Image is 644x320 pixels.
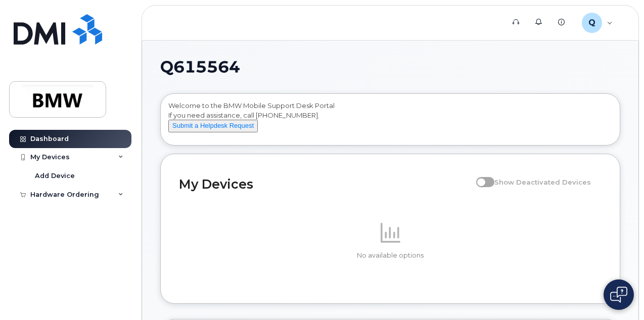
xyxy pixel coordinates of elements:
[160,59,240,75] span: Q615564
[179,176,471,192] h2: My Devices
[610,287,627,303] img: Open chat
[494,178,591,186] span: Show Deactivated Devices
[168,101,612,141] div: Welcome to the BMW Mobile Support Desk Portal If you need assistance, call [PHONE_NUMBER].
[476,172,484,181] input: Show Deactivated Devices
[168,121,258,129] a: Submit a Helpdesk Request
[168,120,258,132] button: Submit a Helpdesk Request
[179,251,602,260] p: No available options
